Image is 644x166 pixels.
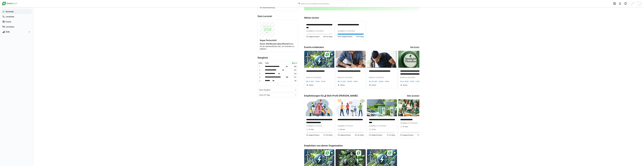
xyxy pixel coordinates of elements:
span: Skill-Profil [PERSON_NAME] [327,94,358,97]
span: Letzte 30 Tage [259,94,270,96]
span: Mi, 29. Okt. · 09:00 - 10:00 [369,80,389,82]
p: Setze dir ein wöchentliches Ziel, um motiviert zu bleiben! [260,43,296,50]
div: Rang [259,62,262,64]
span: 1h 7m [371,128,376,131]
a: ø [296,62,297,64]
p: 2 [259,69,263,71]
img: image [336,51,366,68]
span: Event [400,76,404,78]
a: Alle Events [410,46,419,49]
span: Lernpfad [369,125,376,127]
p: 5 [259,80,263,82]
p: 1 [259,66,263,68]
span: von Greenflash [407,122,418,124]
h3: Empfehlungen für [304,94,358,97]
span: Online [309,84,313,86]
p: 145 [291,73,296,75]
p: 193 [291,69,296,71]
span: Online [371,84,376,86]
span: 1h 10m übrig [417,134,426,136]
span: 100% abgeschlossen [338,36,353,38]
span: Do, 6. Nov. · 17:00 - 17:30 [400,80,419,82]
h4: Super Fortschritt! [260,39,296,42]
img: image [398,99,428,116]
h3: Empfohlen von deiner Organisation [304,144,419,147]
span: 0% abgeschlossen [338,134,351,136]
span: ( ) [286,76,288,78]
span: 0% abgeschlossen [306,36,320,38]
span: Lernpfad [306,30,313,32]
span: 1h 10m [309,128,314,131]
strong: Schon 359 Minuten diese Woche! [260,43,289,45]
span: Lernpfad [338,125,344,127]
span: Event [306,76,310,78]
span: Mi, 15. Okt. · 09:00 - 10:00 [338,80,358,82]
span: Mi, 8. Okt. · 15:00 - 15:30 [306,80,325,82]
img: image [367,51,397,68]
span: von Greenflash [404,76,415,78]
span: ( ) [272,79,275,82]
h3: Dein Lernziel [258,15,298,18]
span: 0% abgeschlossen [369,134,382,136]
span: von Greenflash [373,76,384,78]
img: image [304,99,334,116]
h3: Weiter lernen [304,16,419,19]
span: Lernpfad [400,122,407,124]
span: ( ) [286,65,288,68]
span: von Greenflash [376,125,386,127]
span: von Pinktum [344,125,353,127]
span: Lernpfad [306,125,313,127]
p: 4 [259,76,263,78]
img: image [398,51,428,68]
span: ( ) [278,72,280,75]
span: 1h 7m übrig [387,134,395,136]
span: Team-Rangliste [259,89,270,91]
span: 0% abgeschlossen [306,134,320,136]
span: Event [369,76,373,78]
p: 141 [291,76,296,78]
img: image [304,51,334,68]
span: Lernpfad [338,30,344,32]
p: 0% Übereinstimmung [260,7,296,9]
p: 3 [259,73,263,75]
span: Online [340,84,345,86]
p: 94 [291,80,296,82]
span: von Greenflash [342,76,352,78]
span: Event [338,76,342,78]
p: 296 [291,66,296,68]
span: 50 min übrig [355,134,364,136]
span: 0 min übrig [356,36,364,38]
span: 1h 10m [403,126,408,128]
div: LP [294,62,295,64]
span: 24h 5m übrig [323,36,332,38]
img: image [336,99,366,116]
span: von Greenflash [313,30,324,32]
img: image [367,99,397,116]
span: Online [403,84,407,86]
div: Team [265,62,269,64]
span: von Pinktum [313,125,322,127]
a: Mehr anzeigen [407,94,419,97]
span: von Greenflash [344,30,355,32]
span: von Greenflash [310,76,321,78]
span: ( ) [282,69,284,71]
input: Skills und Lernpfade durchsuchen… [301,2,346,5]
span: 50 min [340,128,345,131]
span: 0% abgeschlossen [400,134,414,136]
span: 1h 10m übrig [323,134,332,136]
h3: Rangliste [258,56,298,59]
h3: Events entdecken [304,46,324,49]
